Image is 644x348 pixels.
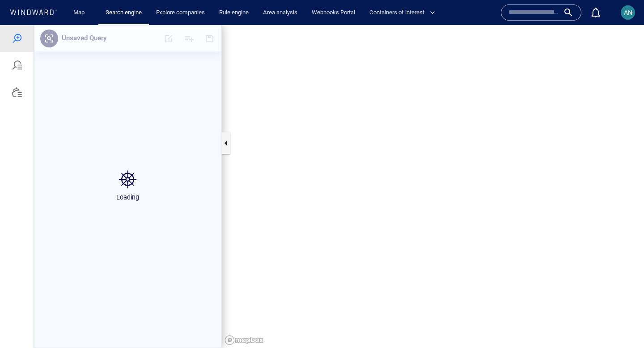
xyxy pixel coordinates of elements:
[624,9,632,16] span: AN
[590,7,601,18] div: Notification center
[606,308,637,341] iframe: Chat
[369,8,435,18] span: Containers of interest
[619,4,637,21] button: AN
[308,5,359,21] a: Webhooks Portal
[70,5,91,21] a: Map
[216,5,252,21] a: Rule engine
[116,167,139,178] p: Loading
[225,310,264,320] a: Mapbox logo
[102,5,145,21] a: Search engine
[366,5,443,21] button: Containers of interest
[66,5,95,21] button: Map
[153,5,208,21] a: Explore companies
[259,5,301,21] a: Area analysis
